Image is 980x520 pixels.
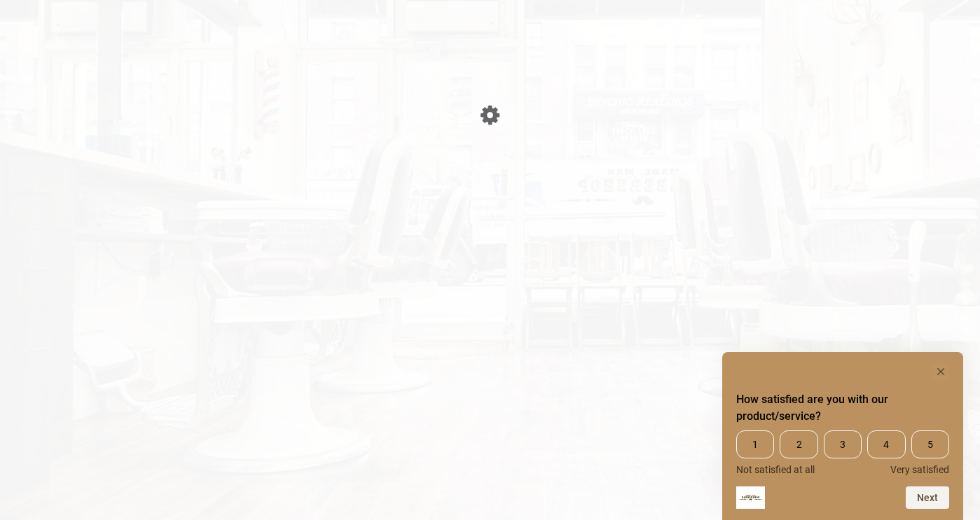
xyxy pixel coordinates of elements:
[911,430,949,458] span: 5
[736,430,774,458] span: 1
[736,464,815,475] span: Not satisfied at all
[867,430,905,458] span: 4
[736,391,949,425] h2: How satisfied are you with our product/service? Select an option from 1 to 5, with 1 being Not sa...
[824,430,862,458] span: 3
[736,430,949,475] div: How satisfied are you with our product/service? Select an option from 1 to 5, with 1 being Not sa...
[906,486,949,509] button: Next question
[932,363,949,380] button: Hide survey
[780,430,817,458] span: 2
[890,464,949,475] span: Very satisfied
[736,363,949,509] div: How satisfied are you with our product/service? Select an option from 1 to 5, with 1 being Not sa...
